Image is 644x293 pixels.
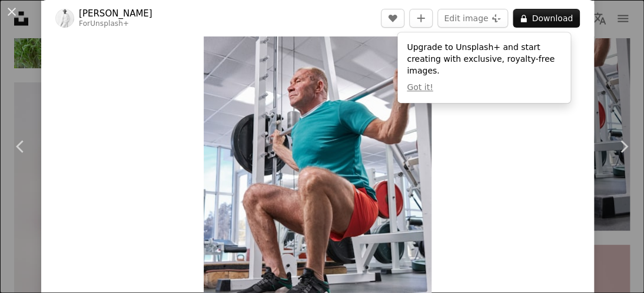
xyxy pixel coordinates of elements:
button: Got it! [407,82,433,94]
button: Add to Collection [409,9,433,28]
a: Unsplash+ [90,19,129,28]
img: Go to Andrej Lišakov's profile [55,9,74,28]
div: For [79,19,152,29]
button: Like [381,9,404,28]
div: Upgrade to Unsplash+ and start creating with exclusive, royalty-free images. [397,32,570,103]
button: Download [513,9,580,28]
a: [PERSON_NAME] [79,8,152,19]
a: Next [603,90,644,203]
button: Edit image [437,9,508,28]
